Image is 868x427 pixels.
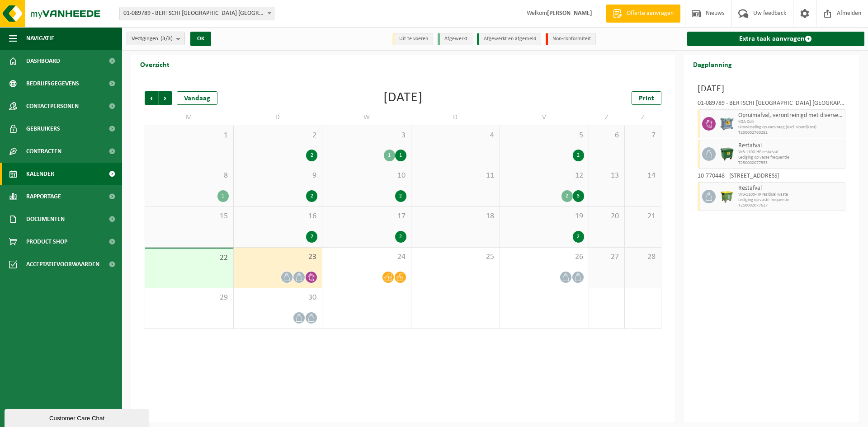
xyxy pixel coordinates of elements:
span: Kalender [26,163,54,185]
h2: Overzicht [131,55,179,73]
span: Restafval [738,185,843,192]
a: Print [632,91,661,105]
span: 23 [238,252,318,262]
button: Vestigingen(3/3) [127,32,185,45]
span: Opruimafval, verontreinigd met diverse gevaarlijke afvalstoffen [738,112,843,119]
div: 1 [395,150,406,161]
img: PB-AP-0800-MET-02-01 [720,117,734,131]
span: Bedrijfsgegevens [26,72,79,95]
span: 6 [594,131,620,141]
span: 1 [150,131,229,141]
span: 17 [327,211,406,221]
span: 11 [416,171,495,181]
span: 26 [505,252,584,262]
span: Contracten [26,140,61,163]
span: Gebruikers [26,117,60,140]
span: 22 [150,253,229,263]
span: T250002760282 [738,130,843,136]
div: 1 [217,190,229,202]
img: WB-1100-HPE-GN-50 [720,190,734,203]
span: WB-1100-HP restafval [738,150,843,155]
span: T250002077627 [738,203,843,208]
span: 4 [416,131,495,141]
span: 29 [150,293,229,303]
div: 3 [573,190,584,202]
span: KGA Colli [738,119,843,125]
a: Offerte aanvragen [606,5,680,23]
span: 2 [238,131,318,141]
div: 2 [395,231,406,243]
span: 27 [594,252,620,262]
iframe: chat widget [5,407,151,427]
span: Documenten [26,208,65,230]
span: 10 [327,171,406,181]
span: 24 [327,252,406,262]
span: 28 [629,252,656,262]
img: WB-1100-HPE-GN-01 [720,147,734,161]
span: Lediging op vaste frequentie [738,155,843,160]
count: (3/3) [160,36,173,42]
td: M [145,109,234,126]
div: 2 [306,231,317,243]
span: 30 [238,293,318,303]
a: Extra taak aanvragen [687,32,865,46]
span: Dashboard [26,50,60,72]
span: 18 [416,211,495,221]
span: Restafval [738,142,843,150]
td: W [322,109,411,126]
span: 25 [416,252,495,262]
div: 2 [573,150,584,161]
span: 12 [505,171,584,181]
span: Lediging op vaste frequentie [738,197,843,203]
span: 3 [327,131,406,141]
strong: [PERSON_NAME] [547,10,592,17]
span: 7 [629,131,656,141]
span: T250002077553 [738,160,843,166]
li: Afgewerkt [438,33,472,45]
td: D [234,109,323,126]
td: V [500,109,589,126]
span: 01-089789 - BERTSCHI BELGIUM NV - ANTWERPEN [120,7,274,20]
span: 15 [150,211,229,221]
span: 01-089789 - BERTSCHI BELGIUM NV - ANTWERPEN [119,7,274,20]
td: Z [589,109,625,126]
div: 10-770448 - [STREET_ADDRESS] [698,173,846,182]
div: Vandaag [177,91,217,105]
span: Volgende [159,91,172,105]
span: Rapportage [26,185,61,208]
span: 13 [594,171,620,181]
span: 21 [629,211,656,221]
div: 01-089789 - BERTSCHI [GEOGRAPHIC_DATA] [GEOGRAPHIC_DATA] - [GEOGRAPHIC_DATA] [698,100,846,109]
td: D [411,109,500,126]
span: Print [639,95,654,102]
span: 9 [238,171,318,181]
li: Afgewerkt en afgemeld [477,33,541,45]
span: WB-1100-HP residual waste [738,192,843,197]
div: 2 [561,190,573,202]
div: 2 [306,190,317,202]
span: Contactpersonen [26,95,79,117]
span: Acceptatievoorwaarden [26,253,99,276]
span: Vestigingen [132,32,173,46]
span: 20 [594,211,620,221]
div: 1 [384,150,395,161]
li: Uit te voeren [392,33,433,45]
span: Vorige [145,91,158,105]
span: Offerte aanvragen [624,9,676,18]
h3: [DATE] [698,82,846,96]
div: 2 [573,231,584,243]
span: Navigatie [26,27,54,50]
span: Product Shop [26,230,67,253]
div: [DATE] [383,91,423,105]
span: Omwisseling op aanvraag (excl. voorrijkost) [738,125,843,130]
li: Non-conformiteit [546,33,596,45]
span: 19 [505,211,584,221]
span: 8 [150,171,229,181]
span: 16 [238,211,318,221]
button: OK [190,32,211,46]
h2: Dagplanning [684,55,741,73]
span: 5 [505,131,584,141]
div: 2 [395,190,406,202]
span: 14 [629,171,656,181]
